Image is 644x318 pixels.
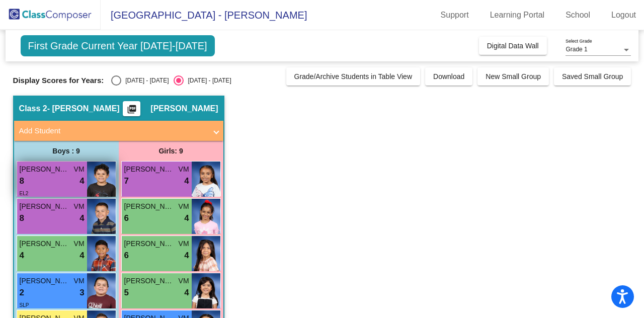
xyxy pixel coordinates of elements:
[150,104,218,114] span: [PERSON_NAME]
[74,276,85,286] span: VM
[557,7,598,23] a: School
[111,75,231,86] mat-radio-group: Select an option
[21,35,215,56] span: First Grade Current Year [DATE]-[DATE]
[554,67,631,86] button: Saved Small Group
[124,212,129,225] span: 6
[124,164,175,175] span: [PERSON_NAME] [PERSON_NAME]
[79,249,84,262] span: 4
[121,76,169,85] div: [DATE] - [DATE]
[179,164,189,175] span: VM
[184,212,189,225] span: 4
[286,67,421,86] button: Grade/Archive Students in Table View
[184,249,189,262] span: 4
[479,37,547,55] button: Digital Data Wall
[20,276,70,286] span: [PERSON_NAME]
[20,302,29,308] span: SLP
[124,286,129,299] span: 5
[425,67,472,86] button: Download
[74,164,85,175] span: VM
[124,238,175,249] span: [PERSON_NAME]
[123,101,140,116] button: Print Students Details
[119,141,223,161] div: Girls: 9
[20,191,29,196] span: EL2
[101,7,307,23] span: [GEOGRAPHIC_DATA] - [PERSON_NAME]
[79,175,84,188] span: 4
[433,72,464,81] span: Download
[20,212,24,225] span: 8
[482,7,553,23] a: Learning Portal
[20,286,24,299] span: 2
[124,249,129,262] span: 6
[20,175,24,188] span: 8
[486,72,541,81] span: New Small Group
[179,276,189,286] span: VM
[294,72,413,81] span: Grade/Archive Students in Table View
[47,104,120,114] span: - [PERSON_NAME]
[562,72,623,81] span: Saved Small Group
[184,286,189,299] span: 4
[179,238,189,249] span: VM
[14,121,223,141] mat-expansion-panel-header: Add Student
[124,175,129,188] span: 7
[74,238,85,249] span: VM
[20,201,70,212] span: [PERSON_NAME]
[433,7,477,23] a: Support
[19,125,206,137] mat-panel-title: Add Student
[74,201,85,212] span: VM
[179,201,189,212] span: VM
[20,238,70,249] span: [PERSON_NAME] [PERSON_NAME]
[126,104,138,118] mat-icon: picture_as_pdf
[79,286,84,299] span: 3
[124,276,175,286] span: [PERSON_NAME]
[13,76,104,85] span: Display Scores for Years:
[487,42,539,50] span: Digital Data Wall
[184,175,189,188] span: 4
[124,201,175,212] span: [PERSON_NAME]
[14,141,119,161] div: Boys : 9
[19,104,47,114] span: Class 2
[20,249,24,262] span: 4
[20,164,70,175] span: [PERSON_NAME]
[79,212,84,225] span: 4
[603,7,644,23] a: Logout
[477,67,549,86] button: New Small Group
[184,76,231,85] div: [DATE] - [DATE]
[566,46,587,53] span: Grade 1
